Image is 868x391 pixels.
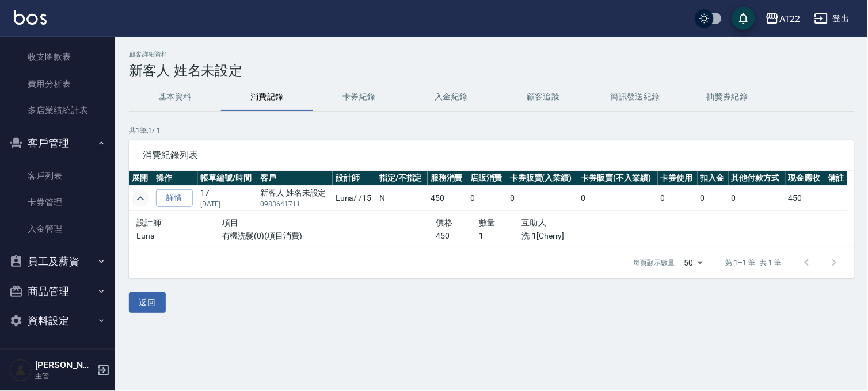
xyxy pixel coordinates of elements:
[5,128,111,158] button: 客戶管理
[129,51,854,58] h2: 顧客詳細資料
[260,199,330,209] p: 0983641711
[153,171,198,186] th: 操作
[522,218,547,227] span: 互助人
[507,171,578,186] th: 卡券販賣(入業績)
[578,186,658,211] td: 0
[136,218,161,227] span: 設計師
[5,44,111,70] a: 收支匯款表
[5,216,111,242] a: 入金管理
[436,218,453,227] span: 價格
[5,247,111,277] button: 員工及薪資
[658,186,698,211] td: 0
[682,83,774,111] button: 抽獎券紀錄
[479,218,496,227] span: 數量
[313,83,405,111] button: 卡券紀錄
[729,171,785,186] th: 其他付款方式
[810,8,854,29] button: 登出
[9,359,32,382] img: Person
[680,247,707,278] div: 50
[467,171,507,186] th: 店販消費
[732,7,755,30] button: save
[333,171,376,186] th: 設計師
[428,171,467,186] th: 服務消費
[405,83,497,111] button: 入金紀錄
[698,171,729,186] th: 扣入金
[578,171,658,186] th: 卡券販賣(不入業績)
[129,83,221,111] button: 基本資料
[589,83,682,111] button: 簡訊發送紀錄
[198,186,258,211] td: 17
[779,11,801,26] div: AT22
[5,97,111,124] a: 多店業績統計表
[198,171,258,186] th: 帳單編號/時間
[729,186,785,211] td: 0
[5,189,111,216] a: 卡券管理
[428,186,467,211] td: 450
[497,83,589,111] button: 顧客追蹤
[5,71,111,97] a: 費用分析表
[634,258,675,268] p: 每頁顯示數量
[257,186,333,211] td: 新客人 姓名未設定
[507,186,578,211] td: 0
[825,171,848,186] th: 備註
[333,186,376,211] td: Luna / /15
[14,10,47,25] img: Logo
[786,171,825,186] th: 現金應收
[221,83,313,111] button: 消費記錄
[222,218,239,227] span: 項目
[201,199,255,209] p: [DATE]
[658,171,698,186] th: 卡券使用
[35,371,94,381] p: 主管
[467,186,507,211] td: 0
[5,277,111,306] button: 商品管理
[479,230,521,242] p: 1
[132,190,149,207] button: expand row
[129,63,854,79] h3: 新客人 姓名未設定
[129,292,166,313] button: 返回
[156,189,193,207] a: 詳情
[136,230,222,242] p: Luna
[5,306,111,336] button: 資料設定
[129,125,854,136] p: 共 1 筆, 1 / 1
[726,258,782,268] p: 第 1–1 筆 共 1 筆
[698,186,729,211] td: 0
[143,149,840,161] span: 消費紀錄列表
[35,359,94,371] h5: [PERSON_NAME]
[222,230,436,242] p: 有機洗髮(0)(項目消費)
[436,230,479,242] p: 450
[376,171,428,186] th: 指定/不指定
[786,186,825,211] td: 450
[522,230,650,242] p: 洗-1[Cherry]
[257,171,333,186] th: 客戶
[129,171,153,186] th: 展開
[5,163,111,189] a: 客戶列表
[376,186,428,211] td: N
[761,7,805,30] button: AT22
